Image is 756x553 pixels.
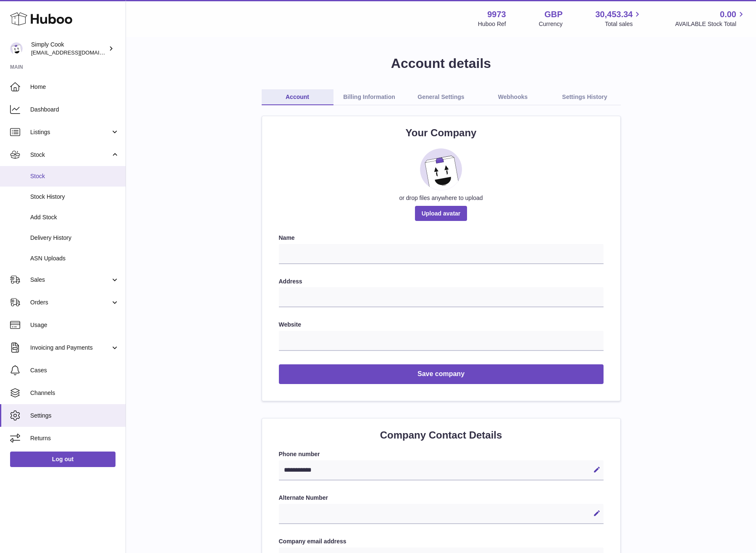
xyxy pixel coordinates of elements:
[675,9,746,28] a: 0.00 AVAILABLE Stock Total
[279,537,604,545] label: Company email address
[420,148,462,190] img: placeholder_image.svg
[333,89,405,105] a: Billing Information
[30,213,119,221] span: Add Stock
[595,9,642,28] a: 30,453.34 Total sales
[10,42,23,55] img: tech@simplycook.com
[30,321,119,329] span: Usage
[262,89,333,105] a: Account
[30,344,110,352] span: Invoicing and Payments
[30,172,119,180] span: Stock
[279,126,604,140] h2: Your Company
[544,9,562,20] strong: GBP
[279,494,604,502] label: Alternate Number
[605,20,642,28] span: Total sales
[477,89,549,105] a: Webhooks
[30,234,119,242] span: Delivery History
[30,276,110,284] span: Sales
[279,278,604,286] label: Address
[30,254,119,262] span: ASN Uploads
[279,364,604,384] button: Save company
[279,234,604,242] label: Name
[720,9,736,20] span: 0.00
[279,428,604,442] h2: Company Contact Details
[10,452,115,467] a: Log out
[30,151,110,159] span: Stock
[539,20,563,28] div: Currency
[279,194,604,202] div: or drop files anywhere to upload
[549,89,621,105] a: Settings History
[595,9,633,20] span: 30,453.34
[139,55,743,73] h1: Account details
[31,49,123,56] span: [EMAIL_ADDRESS][DOMAIN_NAME]
[30,389,119,397] span: Channels
[30,366,119,374] span: Cases
[30,128,110,136] span: Listings
[415,206,467,221] span: Upload avatar
[675,20,746,28] span: AVAILABLE Stock Total
[405,89,477,105] a: General Settings
[478,20,506,28] div: Huboo Ref
[30,106,119,114] span: Dashboard
[30,299,110,306] span: Orders
[279,321,604,329] label: Website
[30,83,119,91] span: Home
[279,450,604,458] label: Phone number
[487,9,506,20] strong: 9973
[30,193,119,201] span: Stock History
[30,434,119,442] span: Returns
[31,41,107,57] div: Simply Cook
[30,412,119,420] span: Settings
